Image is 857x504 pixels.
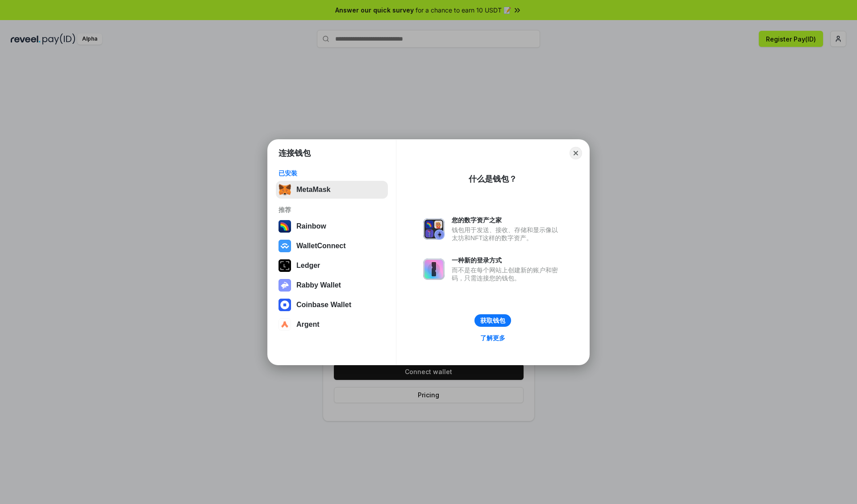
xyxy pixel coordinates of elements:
[570,147,582,159] button: Close
[296,262,320,270] div: Ledger
[279,220,291,233] img: svg+xml,%3Csvg%20width%3D%22120%22%20height%3D%22120%22%20viewBox%3D%220%200%20120%20120%22%20fil...
[480,334,505,342] div: 了解更多
[296,281,341,289] div: Rabby Wallet
[296,242,346,250] div: WalletConnect
[423,218,445,240] img: svg+xml,%3Csvg%20xmlns%3D%22http%3A%2F%2Fwww.w3.org%2F2000%2Fsvg%22%20fill%3D%22none%22%20viewBox...
[279,279,291,292] img: svg+xml,%3Csvg%20xmlns%3D%22http%3A%2F%2Fwww.w3.org%2F2000%2Fsvg%22%20fill%3D%22none%22%20viewBox...
[279,259,291,272] img: svg+xml,%3Csvg%20xmlns%3D%22http%3A%2F%2Fwww.w3.org%2F2000%2Fsvg%22%20width%3D%2228%22%20height%3...
[279,299,291,311] img: svg+xml,%3Csvg%20width%3D%2228%22%20height%3D%2228%22%20viewBox%3D%220%200%2028%2028%22%20fill%3D...
[276,181,388,199] button: MetaMask
[296,186,330,194] div: MetaMask
[474,314,511,327] button: 获取钱包
[469,174,517,184] div: 什么是钱包？
[452,216,562,224] div: 您的数字资产之家
[276,217,388,235] button: Rainbow
[452,226,562,242] div: 钱包用于发送、接收、存储和显示像以太坊和NFT这样的数字资产。
[480,317,505,325] div: 获取钱包
[279,169,385,177] div: 已安装
[475,332,511,344] a: 了解更多
[423,258,445,280] img: svg+xml,%3Csvg%20xmlns%3D%22http%3A%2F%2Fwww.w3.org%2F2000%2Fsvg%22%20fill%3D%22none%22%20viewBox...
[296,321,320,329] div: Argent
[452,256,562,264] div: 一种新的登录方式
[276,257,388,275] button: Ledger
[296,222,326,230] div: Rainbow
[279,318,291,331] img: svg+xml,%3Csvg%20width%3D%2228%22%20height%3D%2228%22%20viewBox%3D%220%200%2028%2028%22%20fill%3D...
[452,266,562,282] div: 而不是在每个网站上创建新的账户和密码，只需连接您的钱包。
[276,316,388,333] button: Argent
[279,183,291,196] img: svg+xml,%3Csvg%20fill%3D%22none%22%20height%3D%2233%22%20viewBox%3D%220%200%2035%2033%22%20width%...
[276,237,388,255] button: WalletConnect
[279,148,311,158] h1: 连接钱包
[296,301,351,309] div: Coinbase Wallet
[276,296,388,314] button: Coinbase Wallet
[279,240,291,252] img: svg+xml,%3Csvg%20width%3D%2228%22%20height%3D%2228%22%20viewBox%3D%220%200%2028%2028%22%20fill%3D...
[279,206,385,214] div: 推荐
[276,276,388,294] button: Rabby Wallet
